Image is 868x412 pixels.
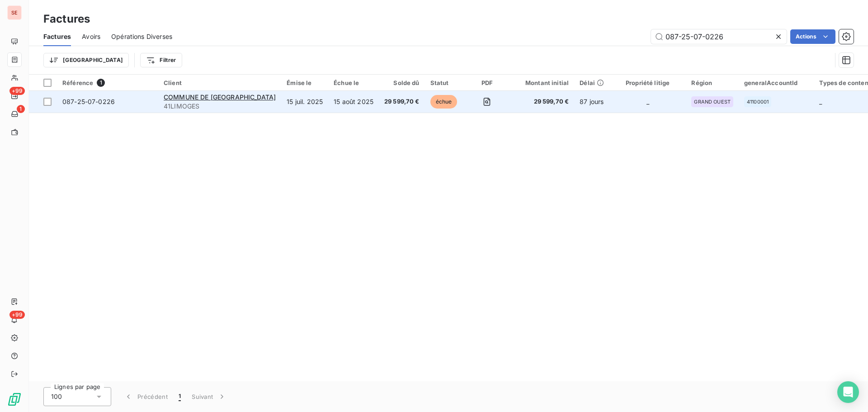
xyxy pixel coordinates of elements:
[43,11,90,27] h3: Factures
[694,99,731,104] span: GRAND OUEST
[646,98,649,105] span: _
[9,311,25,319] span: +99
[287,79,323,86] div: Émise le
[164,79,276,86] div: Client
[7,392,22,407] img: Logo LeanPay
[328,91,379,113] td: 15 août 2025
[140,53,182,67] button: Filtrer
[790,29,835,44] button: Actions
[514,97,569,106] span: 29 599,70 €
[62,98,115,105] span: 087-25-07-0226
[384,97,420,106] span: 29 599,70 €
[747,99,769,104] span: 41100001
[819,98,822,105] span: _
[43,32,71,41] span: Factures
[62,79,93,86] span: Référence
[744,79,808,86] div: generalAccountId
[43,53,129,67] button: [GEOGRAPHIC_DATA]
[9,87,25,95] span: +99
[615,79,680,86] div: Propriété litige
[179,392,181,401] span: 1
[837,381,859,403] div: Open Intercom Messenger
[186,387,232,406] button: Suivant
[82,32,100,41] span: Avoirs
[164,102,276,111] span: 41LIMOGES
[651,29,787,44] input: Rechercher
[164,93,276,101] span: COMMUNE DE [GEOGRAPHIC_DATA]
[691,79,733,86] div: Région
[430,79,460,86] div: Statut
[281,91,328,113] td: 15 juil. 2025
[118,387,173,406] button: Précédent
[111,32,172,41] span: Opérations Diverses
[471,79,504,86] div: PDF
[574,91,609,113] td: 87 jours
[580,79,604,86] div: Délai
[384,79,420,86] div: Solde dû
[430,95,458,109] span: échue
[334,79,373,86] div: Échue le
[7,5,22,20] div: SE
[514,79,569,86] div: Montant initial
[51,392,62,401] span: 100
[173,387,186,406] button: 1
[97,79,105,87] span: 1
[17,105,25,113] span: 1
